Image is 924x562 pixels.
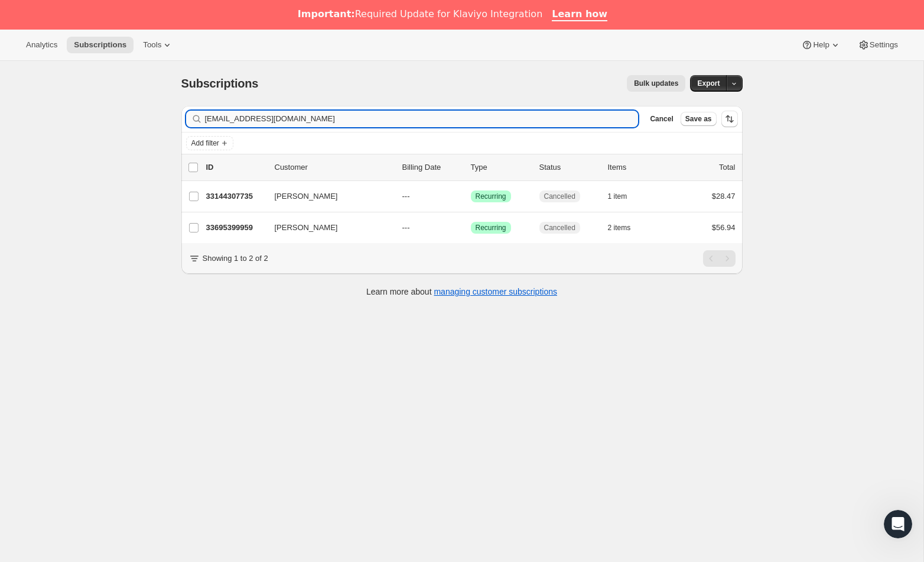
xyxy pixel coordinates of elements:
button: Tools [136,37,180,53]
a: managing customer subscriptions [434,287,557,296]
span: Save as [685,114,712,124]
a: Learn how [552,8,607,21]
div: IDCustomerBilling DateTypeStatusItemsTotal [206,162,736,173]
p: Total [719,162,735,173]
button: Export [690,75,727,92]
div: 33144307735[PERSON_NAME]---SuccessRecurringCancelled1 item$28.47 [206,188,736,205]
span: 1 item [608,192,627,201]
span: Tools [143,40,161,50]
span: Help [813,40,829,50]
span: Cancel [650,114,673,124]
button: Settings [851,37,905,53]
iframe: Intercom live chat [884,510,912,538]
button: [PERSON_NAME] [268,187,386,206]
span: $56.94 [712,223,736,232]
span: Subscriptions [74,40,126,50]
span: [PERSON_NAME] [275,190,338,202]
span: Export [697,79,720,88]
button: 1 item [608,188,640,205]
span: Analytics [26,40,57,50]
button: Analytics [19,37,64,53]
button: Add filter [186,136,233,150]
p: 33144307735 [206,190,265,202]
nav: Pagination [703,250,736,267]
div: Required Update for Klaviyo Integration [298,8,542,20]
span: Recurring [476,192,506,201]
p: ID [206,162,265,173]
span: --- [402,192,410,201]
p: 33695399959 [206,222,265,234]
span: Subscriptions [181,77,259,90]
span: Add filter [191,138,219,148]
span: Cancelled [544,223,575,232]
p: Customer [275,162,393,173]
button: Save as [681,112,717,126]
span: Recurring [476,223,506,232]
button: Help [794,37,848,53]
p: Showing 1 to 2 of 2 [203,253,268,264]
button: 2 items [608,219,644,236]
div: Items [608,162,667,173]
input: Filter subscribers [205,111,639,127]
button: Subscriptions [67,37,134,53]
div: Type [471,162,530,173]
div: 33695399959[PERSON_NAME]---SuccessRecurringCancelled2 items$56.94 [206,219,736,236]
button: Cancel [645,112,678,126]
span: --- [402,223,410,232]
span: Settings [870,40,898,50]
p: Billing Date [402,162,461,173]
button: Sort the results [721,111,738,127]
button: Bulk updates [627,75,685,92]
span: [PERSON_NAME] [275,222,338,234]
button: [PERSON_NAME] [268,218,386,237]
b: Important: [298,8,355,20]
p: Learn more about [366,286,557,298]
span: $28.47 [712,192,736,201]
span: Bulk updates [634,79,678,88]
span: 2 items [608,223,631,232]
span: Cancelled [544,192,575,201]
p: Status [539,162,598,173]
